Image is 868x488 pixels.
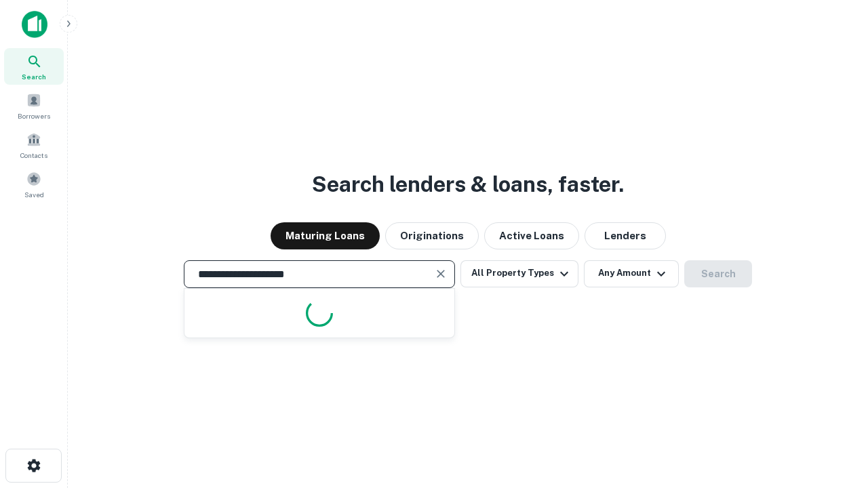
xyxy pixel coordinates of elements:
[20,150,47,161] span: Contacts
[18,110,50,121] span: Borrowers
[312,168,624,201] h3: Search lenders & loans, faster.
[484,222,579,249] button: Active Loans
[385,222,479,249] button: Originations
[585,222,666,249] button: Lenders
[584,260,679,287] button: Any Amount
[24,189,44,200] span: Saved
[4,166,64,203] a: Saved
[460,260,578,287] button: All Property Types
[271,222,380,249] button: Maturing Loans
[800,380,868,445] iframe: Chat Widget
[431,264,450,283] button: Clear
[4,127,64,163] a: Contacts
[4,48,64,85] a: Search
[22,11,47,38] img: capitalize-icon.png
[22,71,46,82] span: Search
[4,87,64,124] a: Borrowers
